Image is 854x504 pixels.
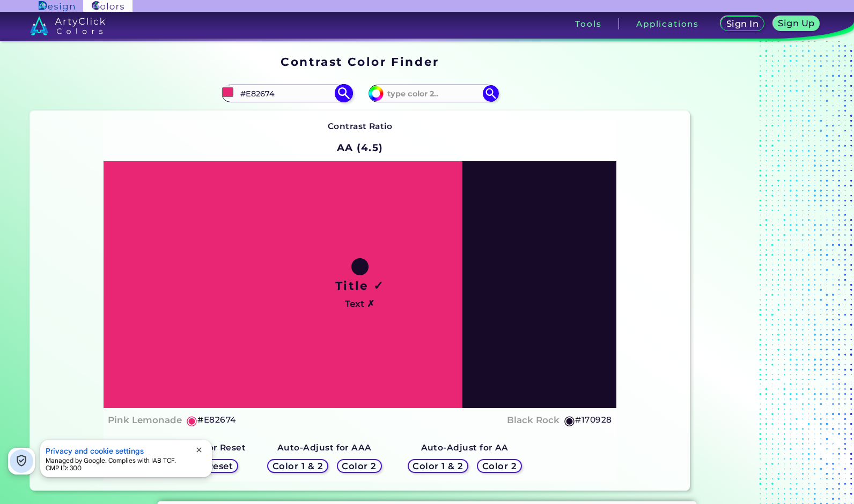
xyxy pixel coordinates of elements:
h5: Color 2 [484,462,515,470]
h5: ◉ [186,414,198,427]
h5: Reset [208,462,232,470]
strong: Color Reset [194,442,246,453]
h4: Black Rock [507,412,559,428]
h4: Text ✗ [345,296,374,312]
a: Sign In [723,17,762,31]
h1: Title ✓ [335,277,385,294]
img: ArtyClick Design logo [39,1,75,11]
h2: AA (4.5) [332,136,388,159]
strong: Contrast Ratio [328,121,393,131]
h4: Pink Lemonade [108,412,182,428]
input: type color 2.. [384,86,483,101]
img: icon search [334,84,353,103]
h5: Color 1 & 2 [275,462,321,470]
h5: Color 2 [344,462,375,470]
h5: #E82674 [197,413,235,427]
h5: #170928 [575,413,612,427]
h1: Contrast Color Finder [281,54,439,70]
strong: Auto-Adjust for AA [421,442,509,453]
img: logo_artyclick_colors_white.svg [30,16,106,35]
h5: ◉ [564,414,576,427]
img: icon search [483,85,499,101]
input: type color 1.. [237,86,336,101]
h3: Tools [575,20,601,28]
h3: Applications [636,20,699,28]
a: Sign Up [775,17,818,31]
h5: Color 1 & 2 [415,462,461,470]
iframe: Advertisement [694,51,828,495]
h5: Sign Up [780,19,813,27]
strong: Auto-Adjust for AAA [277,442,372,453]
h5: Sign In [728,20,757,28]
